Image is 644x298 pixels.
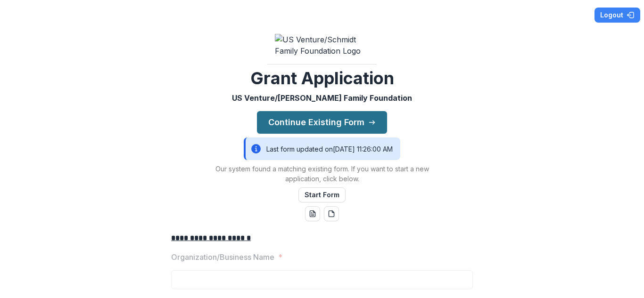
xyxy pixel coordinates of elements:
p: Organization/Business Name [171,251,274,263]
button: word-download [305,206,320,221]
button: Start Form [298,187,346,202]
h2: Grant Application [250,68,394,89]
p: Our system found a matching existing form. If you want to start a new application, click below. [204,164,440,184]
img: US Venture/Schmidt Family Foundation Logo [275,34,369,56]
div: Last form updated on [DATE] 11:26:00 AM [244,137,400,160]
button: pdf-download [324,206,339,221]
button: Continue Existing Form [257,111,387,134]
button: Logout [594,8,640,23]
p: US Venture/[PERSON_NAME] Family Foundation [232,92,412,104]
